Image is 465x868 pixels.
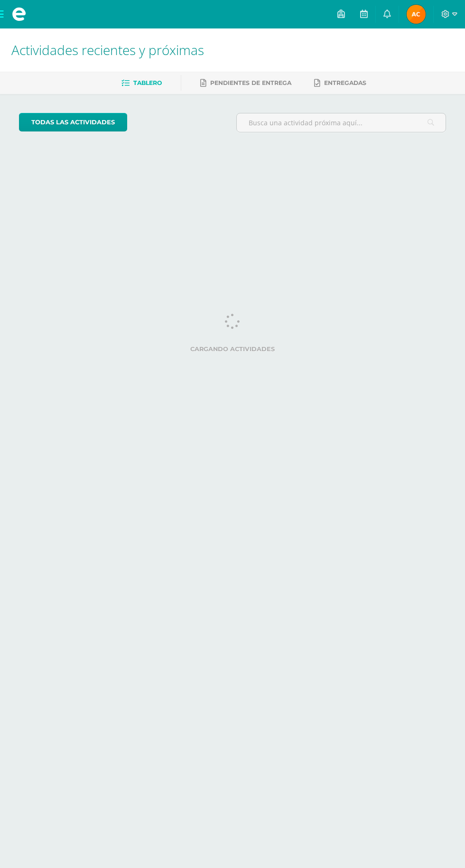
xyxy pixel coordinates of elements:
label: Cargando actividades [19,345,446,353]
a: Tablero [121,75,162,91]
img: 2790451410765bad2b69e4316271b4d3.png [407,5,426,24]
a: Pendientes de entrega [200,75,291,91]
span: Pendientes de entrega [210,79,291,86]
input: Busca una actividad próxima aquí... [237,113,446,132]
span: Entregadas [324,79,366,86]
span: Actividades recientes y próximas [11,41,204,59]
a: todas las Actividades [19,113,127,131]
a: Entregadas [314,75,366,91]
span: Tablero [133,79,162,86]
